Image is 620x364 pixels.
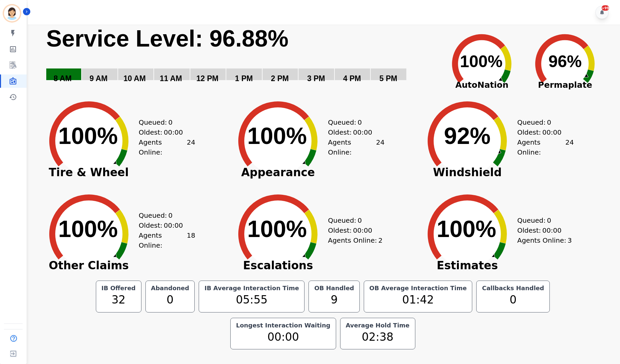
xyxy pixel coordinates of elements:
span: 18 [187,230,195,250]
div: Queued: [328,117,378,127]
span: 24 [565,137,574,157]
div: Queued: [139,117,189,127]
div: Agents Online: [328,235,384,245]
div: Oldest: [328,127,378,137]
div: Agents Online: [139,230,195,250]
text: 5 PM [379,74,397,83]
div: Oldest: [139,127,189,137]
div: Agents Online: [328,137,384,157]
div: Oldest: [139,220,189,230]
span: 0 [547,117,551,127]
text: 100% [437,216,496,242]
span: 0 [547,215,551,225]
span: Windshield [417,169,517,176]
span: 00:00 [353,127,372,137]
text: 12 PM [196,74,218,83]
div: 32 [100,292,137,308]
span: 00:00 [542,225,562,235]
div: 9 [313,292,355,308]
span: Tire & Wheel [39,169,139,176]
div: OB Average Interaction Time [368,285,468,292]
div: 01:42 [368,292,468,308]
div: Queued: [139,210,189,220]
span: 0 [358,215,362,225]
div: Agents Online: [517,137,574,157]
div: 02:38 [344,329,411,345]
text: 100% [247,216,307,242]
span: 00:00 [164,127,183,137]
span: 2 [378,235,383,245]
span: Appearance [228,169,328,176]
span: 00:00 [542,127,562,137]
span: AutoNation [440,79,523,91]
span: Permaplate [523,79,607,91]
span: Estimates [417,262,517,269]
div: Oldest: [517,127,567,137]
text: 4 PM [343,74,361,83]
div: IB Offered [100,285,137,292]
div: Queued: [328,215,378,225]
div: IB Average Interaction Time [203,285,300,292]
text: 92% [444,123,491,149]
text: 9 AM [90,74,107,83]
text: 1 PM [235,74,253,83]
span: 00:00 [164,220,183,230]
span: 3 [567,235,572,245]
text: 100% [58,123,118,149]
text: 10 AM [123,74,146,83]
div: Agents Online: [517,235,574,245]
text: 2 PM [271,74,289,83]
text: 100% [58,216,118,242]
div: +99 [602,5,609,11]
span: 0 [168,210,173,220]
text: 100% [247,123,307,149]
div: Average Hold Time [344,322,411,329]
img: Bordered avatar [4,5,20,21]
text: 96% [548,52,582,71]
span: 24 [187,137,195,157]
text: 100% [460,52,503,71]
div: 0 [150,292,191,308]
text: 3 PM [307,74,325,83]
text: Service Level: 96.88% [46,26,289,52]
span: Escalations [228,262,328,269]
span: 0 [358,117,362,127]
text: 11 AM [160,74,182,83]
div: 00:00 [235,329,332,345]
div: 05:55 [203,292,300,308]
text: 8 AM [54,74,72,83]
div: OB Handled [313,285,355,292]
span: 00:00 [353,225,372,235]
div: Queued: [517,117,567,127]
span: 0 [168,117,173,127]
span: Other Claims [39,262,139,269]
div: Agents Online: [139,137,195,157]
div: Queued: [517,215,567,225]
div: Abandoned [150,285,191,292]
div: 0 [481,292,545,308]
span: 24 [376,137,384,157]
div: Oldest: [517,225,567,235]
div: Callbacks Handled [481,285,545,292]
div: Longest Interaction Waiting [235,322,332,329]
svg: Service Level: 0% [46,25,436,93]
div: Oldest: [328,225,378,235]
